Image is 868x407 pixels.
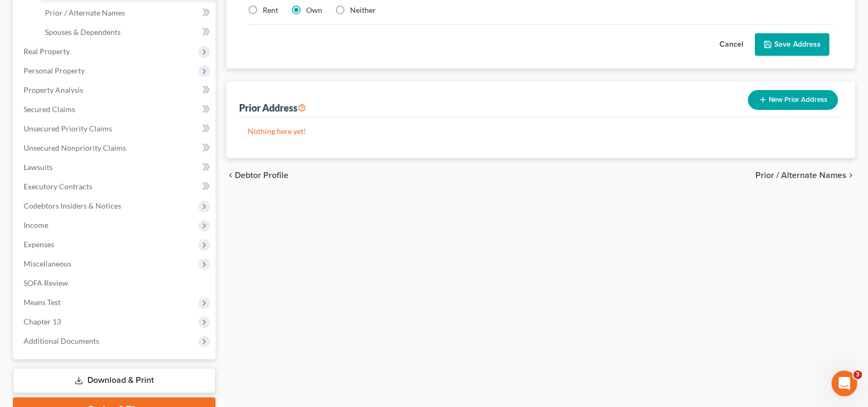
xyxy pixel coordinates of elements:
label: Neither [350,5,376,16]
span: Property Analysis [24,85,83,94]
a: Prior / Alternate Names [36,3,216,23]
span: Real Property [24,47,70,56]
div: Prior Address [239,101,306,114]
p: Nothing here yet! [248,126,834,137]
i: chevron_left [226,171,235,180]
span: Additional Documents [24,336,99,345]
a: Unsecured Nonpriority Claims [15,138,216,158]
button: Save Address [755,33,829,56]
a: Lawsuits [15,158,216,177]
span: Prior / Alternate Names [45,8,125,17]
span: Expenses [24,240,54,249]
span: Income [24,220,48,230]
label: Rent [263,5,278,16]
span: Debtor Profile [235,171,288,180]
label: Own [306,5,322,16]
a: Property Analysis [15,80,216,100]
span: Spouses & Dependents [45,27,121,36]
span: Prior / Alternate Names [755,171,847,180]
a: Spouses & Dependents [36,23,216,42]
span: Means Test [24,298,61,307]
i: chevron_right [847,171,855,180]
a: Secured Claims [15,100,216,119]
span: Personal Property [24,66,85,75]
span: Miscellaneous [24,259,71,268]
span: Secured Claims [24,105,75,114]
span: Unsecured Nonpriority Claims [24,143,126,152]
span: Executory Contracts [24,182,92,191]
button: Prior / Alternate Names chevron_right [755,171,855,180]
span: Codebtors Insiders & Notices [24,201,121,210]
span: Lawsuits [24,162,53,172]
button: Cancel [708,34,755,55]
button: chevron_left Debtor Profile [226,171,288,180]
a: Unsecured Priority Claims [15,119,216,138]
span: Unsecured Priority Claims [24,124,112,133]
button: New Prior Address [748,90,838,110]
a: SOFA Review [15,273,216,293]
iframe: Intercom live chat [832,371,857,396]
span: 3 [854,371,862,379]
span: SOFA Review [24,278,68,287]
span: Chapter 13 [24,317,61,326]
a: Executory Contracts [15,177,216,196]
a: Download & Print [13,368,216,393]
